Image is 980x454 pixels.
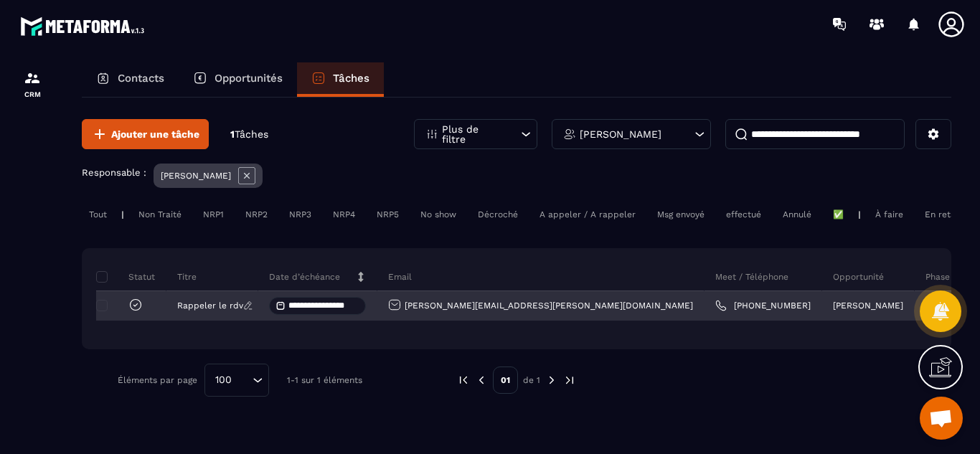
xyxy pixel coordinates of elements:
div: No show [413,206,463,223]
div: NRP5 [369,206,406,223]
p: [PERSON_NAME] [161,171,231,181]
p: | [858,209,861,219]
img: next [563,374,576,387]
p: Email [388,271,412,283]
span: Ajouter une tâche [111,127,199,141]
p: 1-1 sur 1 éléments [287,375,362,385]
p: 01 [493,366,518,394]
div: Ouvrir le chat [920,397,963,440]
div: En retard [918,206,972,223]
img: prev [475,374,488,387]
p: Éléments par page [118,375,197,385]
p: de 1 [523,374,540,386]
div: NRP2 [238,206,275,223]
p: CRM [4,90,61,98]
button: Ajouter une tâche [82,119,209,149]
span: Tâches [235,128,268,140]
div: Tout [82,206,114,223]
p: Plus de filtre [442,124,505,144]
p: Tâches [333,72,369,85]
a: formationformationCRM [4,59,61,109]
p: [PERSON_NAME] [833,301,903,311]
div: effectué [719,206,768,223]
p: Statut [100,271,155,283]
input: Search for option [237,372,249,388]
img: formation [24,70,41,87]
p: Phase [925,271,950,283]
div: Msg envoyé [650,206,712,223]
p: 1 [230,128,268,141]
a: [PHONE_NUMBER] [715,300,811,311]
img: logo [20,13,149,39]
div: NRP3 [282,206,319,223]
p: Opportunité [833,271,884,283]
span: 100 [210,372,237,388]
div: ✅ [826,206,851,223]
p: [PERSON_NAME] [580,129,661,139]
div: NRP1 [196,206,231,223]
p: Titre [177,271,197,283]
a: Opportunités [179,62,297,97]
div: Non Traité [131,206,189,223]
p: | [121,209,124,219]
div: A appeler / A rappeler [532,206,643,223]
a: Tâches [297,62,384,97]
div: Search for option [204,364,269,397]
div: Décroché [471,206,525,223]
div: NRP4 [326,206,362,223]
p: Rappeler le rdv [177,301,243,311]
p: Opportunités [215,72,283,85]
p: Meet / Téléphone [715,271,788,283]
a: Contacts [82,62,179,97]
p: Contacts [118,72,164,85]
img: next [545,374,558,387]
p: Date d’échéance [269,271,340,283]
p: Responsable : [82,167,146,178]
div: À faire [868,206,910,223]
img: prev [457,374,470,387]
div: Annulé [776,206,819,223]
